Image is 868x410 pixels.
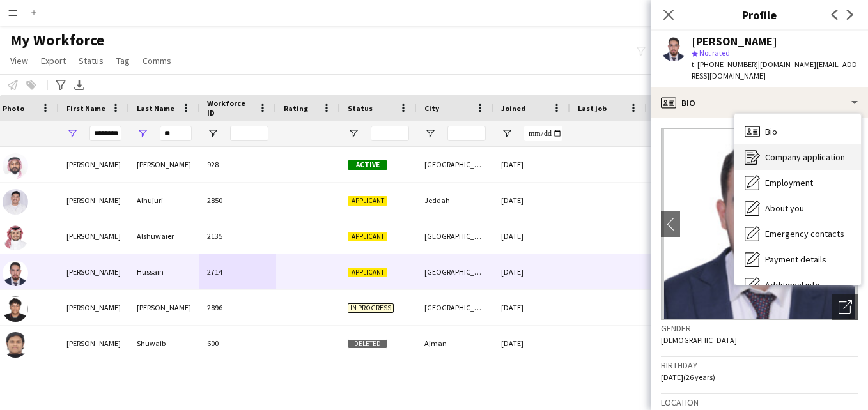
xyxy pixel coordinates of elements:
div: Company application [734,144,861,170]
span: Last Name [137,103,174,113]
div: Bio [651,87,868,118]
a: Status [74,52,109,69]
div: Shuwaib [129,326,199,361]
img: Mohammed Hussain [3,261,28,286]
button: Open Filter Menu [207,128,219,139]
div: [PERSON_NAME] [59,183,129,218]
img: Mohammed Shuwaib [3,332,28,358]
div: Ajman [417,326,493,361]
div: Emergency contacts [734,221,861,247]
app-action-btn: Export XLSX [72,77,87,93]
div: 2896 [199,290,276,325]
div: [GEOGRAPHIC_DATA] [417,254,493,289]
div: About you [734,195,861,221]
button: Open Filter Menu [501,128,513,139]
div: [DATE] [493,147,570,182]
div: Bio [734,119,861,144]
input: Last Name Filter Input [160,126,192,141]
input: Status Filter Input [371,126,409,141]
div: 0 [647,290,730,325]
div: Alhujuri [129,183,199,218]
div: 600 [199,326,276,361]
span: Deleted [348,339,387,349]
h3: Profile [651,6,868,23]
span: Additional info [765,279,820,291]
span: Comms [143,55,171,66]
span: Payment details [765,254,826,265]
div: Payment details [734,247,861,272]
div: Hussain [129,254,199,289]
span: Last job [578,103,607,113]
div: [PERSON_NAME] [59,326,129,361]
input: Joined Filter Input [524,126,562,141]
div: [DATE] [493,290,570,325]
div: Employment [734,170,861,195]
input: Workforce ID Filter Input [230,126,268,141]
input: City Filter Input [447,126,486,141]
div: Open photos pop-in [832,294,858,320]
div: [PERSON_NAME] [692,36,777,47]
span: About you [765,202,804,214]
a: View [5,52,33,69]
span: t. [PHONE_NUMBER] [692,59,758,69]
a: Export [36,52,71,69]
div: 0 [647,326,730,361]
img: Mohammed Alshuwaier [3,225,28,250]
div: [PERSON_NAME] [129,147,199,182]
span: First Name [66,103,105,113]
span: [DEMOGRAPHIC_DATA] [661,335,737,345]
div: [GEOGRAPHIC_DATA] [417,218,493,254]
div: [PERSON_NAME] [59,147,129,182]
span: Applicant [348,196,387,206]
a: Comms [137,52,176,69]
div: 0 [647,183,730,218]
span: Joined [501,103,526,113]
div: [PERSON_NAME] [59,218,129,254]
img: Mohammed Ahmed Hussein [3,153,28,179]
h3: Gender [661,323,858,334]
div: 2714 [199,254,276,289]
span: Photo [3,103,24,113]
h3: Location [661,397,858,408]
span: City [424,103,439,113]
button: Open Filter Menu [424,128,436,139]
input: First Name Filter Input [89,126,121,141]
div: 0 [647,218,730,254]
span: Workforce ID [207,98,253,118]
img: Mohammed Hussein [3,296,28,322]
span: [DATE] (26 years) [661,372,715,382]
div: [DATE] [493,183,570,218]
div: [DATE] [493,326,570,361]
div: Alshuwaier [129,218,199,254]
div: [DATE] [493,254,570,289]
img: Mohammed Alhujuri [3,189,28,215]
span: Bio [765,126,777,137]
div: Jeddah [417,183,493,218]
div: [PERSON_NAME] [59,254,129,289]
div: 0 [647,147,730,182]
span: Company application [765,151,845,163]
span: Emergency contacts [765,228,844,239]
span: Applicant [348,232,387,241]
span: Active [348,160,387,170]
button: Open Filter Menu [66,128,78,139]
button: Open Filter Menu [137,128,148,139]
div: [PERSON_NAME] [129,290,199,325]
span: Rating [284,103,308,113]
div: [GEOGRAPHIC_DATA] [417,290,493,325]
div: 2850 [199,183,276,218]
button: Open Filter Menu [348,128,359,139]
img: Crew avatar or photo [661,128,858,320]
div: 0 [647,254,730,289]
span: In progress [348,303,394,313]
div: 2135 [199,218,276,254]
span: Employment [765,177,813,188]
div: [PERSON_NAME] [59,290,129,325]
span: Status [79,55,104,66]
div: [DATE] [493,218,570,254]
app-action-btn: Advanced filters [53,77,68,93]
span: Status [348,103,373,113]
a: Tag [111,52,135,69]
span: Applicant [348,268,387,277]
span: Tag [116,55,130,66]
